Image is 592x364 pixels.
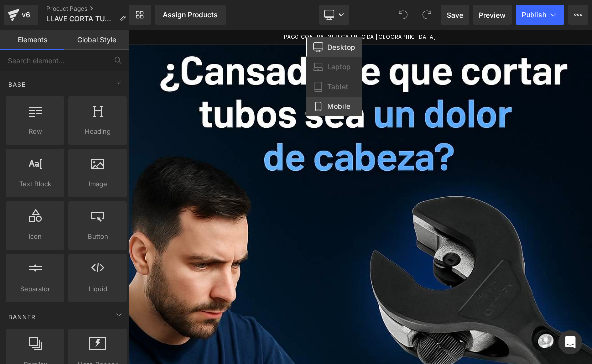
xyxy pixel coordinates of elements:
span: Separator [9,284,61,294]
span: Laptop [327,62,351,71]
div: Assign Products [163,11,218,19]
span: Icon [9,231,61,242]
a: Preview [473,5,512,25]
span: Preview [479,10,506,20]
span: Desktop [327,43,355,52]
span: Base [7,80,27,89]
span: Liquid [71,284,124,294]
a: Mobile [306,97,362,116]
span: LLAVE CORTA TUBOS [46,15,115,23]
span: Mobile [327,102,350,111]
span: Save [447,10,463,20]
a: Product Pages [46,5,134,13]
a: New Library [129,5,151,25]
span: Row [9,126,61,137]
span: Banner [7,312,37,322]
a: Tablet [306,77,362,97]
button: More [568,5,588,25]
span: Button [71,231,124,242]
span: Tablet [327,82,348,91]
a: Laptop [306,57,362,77]
span: Text Block [9,179,61,189]
button: Undo [393,5,413,25]
div: v6 [20,8,32,21]
a: Global Style [64,30,129,50]
button: Redo [417,5,437,25]
a: v6 [4,5,38,25]
span: Image [71,179,124,189]
span: Heading [71,126,124,137]
div: Open Intercom Messenger [558,330,582,354]
span: Publish [522,11,546,19]
button: Publish [516,5,564,25]
a: Desktop [306,37,362,57]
